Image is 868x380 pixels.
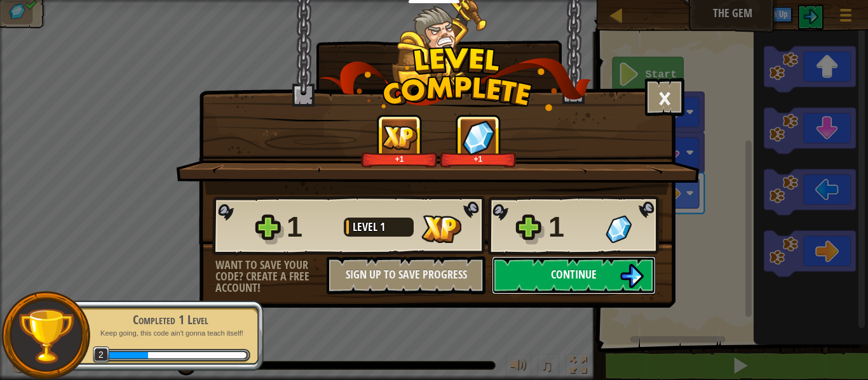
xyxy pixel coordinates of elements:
p: Keep going, this code ain't gonna teach itself! [90,329,250,338]
div: 1 [548,207,598,247]
div: Want to save your code? Create a free account! [215,259,327,294]
img: trophy.png [17,307,75,365]
img: Gems Gained [606,215,632,243]
span: 2 [93,346,110,364]
img: XP Gained [382,125,417,150]
img: level_complete.png [319,47,592,111]
img: XP Gained [421,215,461,243]
img: Continue [620,264,644,288]
button: Sign Up to Save Progress [327,256,485,294]
div: +1 [442,154,514,164]
div: Completed 1 Level [90,311,250,329]
span: Continue [551,266,597,282]
span: Level [353,219,380,235]
button: Continue [492,256,656,294]
img: Gems Gained [462,120,495,155]
span: 1 [380,219,385,235]
button: × [645,78,684,116]
div: +1 [363,154,435,164]
div: 1 [287,207,336,247]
